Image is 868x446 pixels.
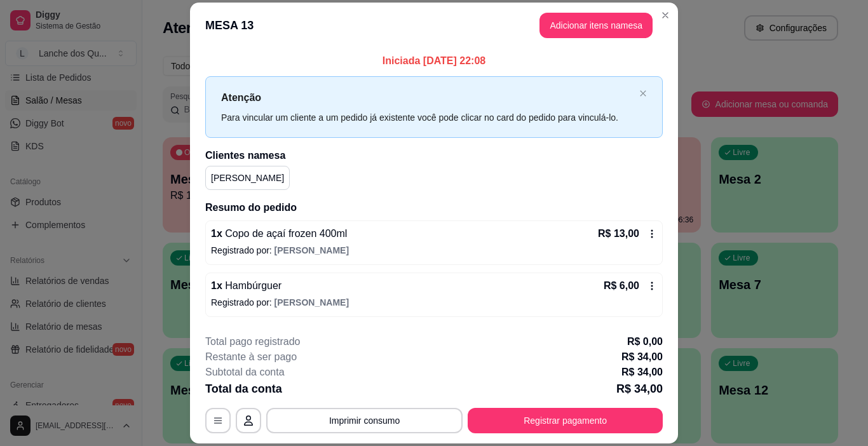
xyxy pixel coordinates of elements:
[211,244,657,257] p: Registrado por:
[275,297,349,307] span: [PERSON_NAME]
[205,349,297,365] p: Restante à ser pago
[275,245,349,255] span: [PERSON_NAME]
[211,278,281,294] p: 1 x
[205,334,300,349] p: Total pago registrado
[222,280,281,291] span: Hambúrguer
[222,228,348,239] span: Copo de açaí frozen 400ml
[655,5,675,25] button: Close
[205,53,663,69] p: Iniciada [DATE] 22:08
[598,226,639,241] p: R$ 13,00
[205,380,282,398] p: Total da conta
[221,111,634,125] div: Para vincular um cliente a um pedido já existente você pode clicar no card do pedido para vinculá...
[211,226,347,241] p: 1 x
[468,408,663,433] button: Registrar pagamento
[211,172,284,184] p: [PERSON_NAME]
[190,3,678,48] header: MESA 13
[211,296,657,309] p: Registrado por:
[627,334,663,349] p: R$ 0,00
[205,365,285,380] p: Subtotal da conta
[539,13,653,38] button: Adicionar itens namesa
[621,365,663,380] p: R$ 34,00
[205,148,663,163] h2: Clientes na mesa
[621,349,663,365] p: R$ 34,00
[604,278,639,294] p: R$ 6,00
[616,380,663,398] p: R$ 34,00
[205,200,663,215] h2: Resumo do pedido
[639,90,647,97] span: close
[266,408,463,433] button: Imprimir consumo
[221,90,634,105] p: Atenção
[639,90,647,98] button: close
